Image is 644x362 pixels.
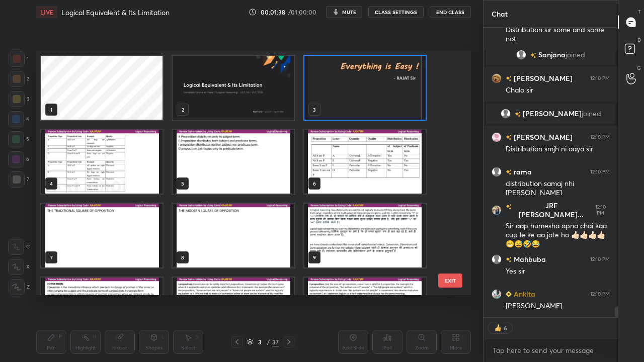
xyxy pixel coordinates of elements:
[61,8,170,17] h4: Logical Equivalent & Its Limitation
[506,179,610,198] div: distribution samaj nhi [PERSON_NAME]
[582,110,601,118] span: joined
[506,301,610,311] div: [PERSON_NAME]
[506,291,512,297] img: Learner_Badge_beginner_1_8b307cf2a0.svg
[492,205,502,215] img: AOh14GjbAIAHZD3H0-kCjuN-_RQtdPwkq45UPFbgAbko=s96-c
[566,51,585,59] span: joined
[173,204,294,267] img: 1756536017D3B05U.pdf
[304,56,426,120] img: 1756536017D3B05U.pdf
[9,71,29,87] div: 2
[342,9,356,16] span: mute
[492,167,502,177] img: default.png
[173,56,294,120] img: f7c33d74-856b-11f0-86d8-a6e79d91a789.jpg
[506,144,610,154] div: Distribution smjh ni aaya sir
[590,169,610,175] div: 12:10 PM
[506,257,512,262] img: no-rating-badge.077c3623.svg
[8,111,29,127] div: 4
[272,337,279,346] div: 37
[255,339,265,345] div: 3
[515,112,521,117] img: no-rating-badge.077c3623.svg
[368,6,424,18] button: CLASS SETTINGS
[506,135,512,140] img: no-rating-badge.077c3623.svg
[36,6,57,18] div: LIVE
[506,204,512,210] img: no-rating-badge.077c3623.svg
[484,28,618,317] div: grid
[506,266,610,277] div: Yes sir
[267,339,270,345] div: /
[501,109,511,119] img: default.png
[638,8,641,16] p: T
[493,323,503,333] img: thumbs_up.png
[637,64,641,72] p: G
[326,6,362,18] button: mute
[8,131,29,147] div: 5
[512,166,532,177] h6: rama
[538,51,566,59] span: Sanjana
[506,25,610,44] div: Distribution sir some and some not
[506,169,512,175] img: no-rating-badge.077c3623.svg
[506,85,610,96] div: Chalo sir
[173,130,294,194] img: 1756536017D3B05U.pdf
[503,324,507,332] div: 6
[9,171,29,188] div: 7
[590,75,610,81] div: 12:10 PM
[492,132,502,142] img: 6e9925b2349d472cbe3bde982d61af02.jpg
[9,91,29,107] div: 3
[530,53,536,58] img: no-rating-badge.077c3623.svg
[304,130,426,194] img: 1756536017D3B05U.pdf
[492,73,502,83] img: b3b7f3cf7e664d91a6efd922243d1648.jpg
[591,204,610,216] div: 12:10 PM
[506,221,610,249] div: Sir aap humesha apna chai kaa cup le ke aa jate ho 👍🏻👍🏻👍🏻👍🏻😁😅🤣😂
[430,6,471,18] button: End Class
[8,151,29,167] div: 6
[41,204,163,267] img: 1756536017D3B05U.pdf
[438,274,462,288] button: EXIT
[41,130,163,194] img: 1756536017D3B05U.pdf
[492,254,502,264] img: default.png
[506,76,512,81] img: no-rating-badge.077c3623.svg
[512,254,546,264] h6: Mahbuba
[523,110,582,118] span: [PERSON_NAME]
[590,134,610,140] div: 12:10 PM
[637,36,641,44] p: D
[304,204,426,267] img: 1756536017D3B05U.pdf
[512,289,535,299] h6: Ankita
[36,51,453,295] div: grid
[9,279,30,295] div: Z
[590,256,610,262] div: 12:10 PM
[590,291,610,297] div: 12:10 PM
[512,132,573,142] h6: [PERSON_NAME]
[516,50,526,60] img: default.png
[512,201,589,219] h6: JRF [PERSON_NAME]...
[8,239,30,255] div: C
[8,259,30,275] div: X
[484,1,516,27] p: Chat
[304,278,426,341] img: 1756536017D3B05U.pdf
[512,73,573,83] h6: [PERSON_NAME]
[41,278,163,341] img: 1756536017D3B05U.pdf
[492,289,502,299] img: 48faeeaa5cc545169c86d43368490fc4.jpg
[9,51,29,67] div: 1
[173,278,294,341] img: 1756536017D3B05U.pdf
